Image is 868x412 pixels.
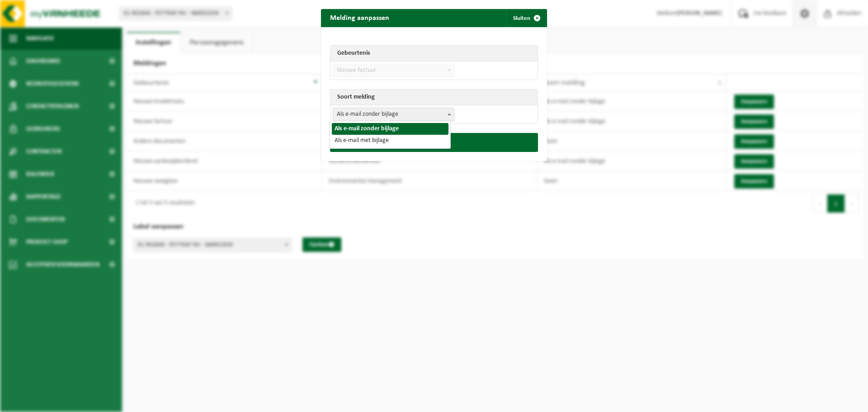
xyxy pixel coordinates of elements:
span: Nieuwe factuur [333,64,454,77]
th: Soort melding [330,90,538,105]
h2: Melding aanpassen [321,9,398,26]
span: Nieuwe factuur [333,64,454,77]
span: Als e-mail zonder bijlage [333,108,454,121]
span: Als e-mail zonder bijlage [333,108,454,121]
button: Sluiten [506,9,546,27]
li: Als e-mail met bijlage [332,135,449,147]
li: Als e-mail zonder bijlage [332,123,449,135]
th: Gebeurtenis [330,46,538,62]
